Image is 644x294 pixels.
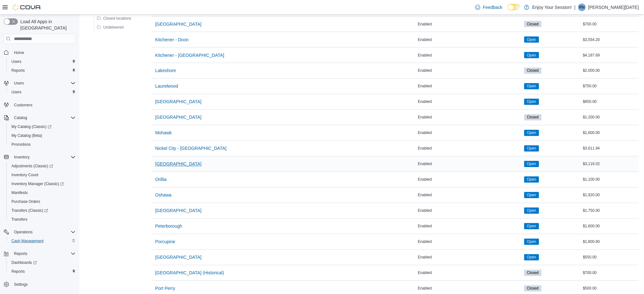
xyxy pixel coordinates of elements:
[582,114,639,121] div: $1,200.00
[9,216,30,223] a: Transfers
[6,206,78,215] a: Transfers (Classic)
[582,207,639,215] div: $1,750.00
[527,255,536,260] span: Open
[11,199,40,204] span: Purchase Orders
[9,268,76,275] span: Reports
[14,155,30,160] span: Inventory
[11,90,21,95] span: Users
[6,66,78,75] button: Reports
[9,141,76,148] span: Promotions
[6,140,78,149] button: Promotions
[153,251,204,264] button: [GEOGRAPHIC_DATA]
[9,132,45,139] a: My Catalog (Beta)
[527,99,536,105] span: Open
[9,259,39,266] a: Dashboards
[574,3,576,11] p: |
[527,208,536,214] span: Open
[6,215,78,224] button: Transfers
[417,51,523,59] div: Enabled
[153,127,174,139] button: Mohawk
[527,177,536,183] span: Open
[1,113,78,122] button: Catalog
[524,21,542,27] span: Closed
[524,145,539,152] span: Open
[153,267,227,279] button: [GEOGRAPHIC_DATA] (Historical)
[155,37,189,43] span: Kitchener - Doon
[6,197,78,206] button: Purchase Orders
[11,124,51,129] span: My Catalog (Classic)
[153,49,227,62] button: Kitchener - [GEOGRAPHIC_DATA]
[582,191,639,199] div: $1,920.00
[417,83,523,90] div: Enabled
[527,115,539,120] span: Closed
[524,285,542,292] span: Closed
[588,3,639,11] p: [PERSON_NAME][DATE]
[155,208,202,214] span: [GEOGRAPHIC_DATA]
[417,129,523,137] div: Enabled
[9,198,43,205] a: Purchase Orders
[155,114,202,121] span: [GEOGRAPHIC_DATA]
[155,270,224,276] span: [GEOGRAPHIC_DATA] (Historical)
[582,285,639,292] div: $500.00
[417,238,523,246] div: Enabled
[9,123,76,130] span: My Catalog (Classic)
[9,58,24,65] a: Users
[14,251,27,256] span: Reports
[527,239,536,245] span: Open
[417,114,523,121] div: Enabled
[9,67,76,74] span: Reports
[527,270,539,276] span: Closed
[417,191,523,199] div: Enabled
[155,192,172,198] span: Oshawa
[524,223,539,230] span: Open
[9,132,76,139] span: My Catalog (Beta)
[9,207,76,214] span: Transfers (Classic)
[11,269,25,274] span: Reports
[1,79,78,88] button: Users
[417,98,523,106] div: Enabled
[1,100,78,110] button: Customers
[11,164,53,169] span: Adjustments (Classic)
[417,176,523,184] div: Enabled
[473,1,505,14] a: Feedback
[524,239,539,245] span: Open
[11,48,76,56] span: Home
[11,172,38,177] span: Inventory Count
[417,20,523,28] div: Enabled
[9,237,46,245] a: Cash Management
[155,161,202,167] span: [GEOGRAPHIC_DATA]
[11,281,30,288] a: Settings
[103,25,124,30] span: Undelivered
[155,285,175,292] span: Port Perry
[6,267,78,276] button: Reports
[11,238,44,244] span: Cash Management
[527,224,536,229] span: Open
[508,4,521,10] input: Dark Mode
[9,88,76,96] span: Users
[11,250,30,257] button: Reports
[582,160,639,168] div: $3,116.02
[582,176,639,184] div: $1,100.00
[6,57,78,66] button: Users
[527,52,536,58] span: Open
[153,204,204,217] button: [GEOGRAPHIC_DATA]
[155,21,202,27] span: [GEOGRAPHIC_DATA]
[524,161,539,167] span: Open
[417,207,523,215] div: Enabled
[9,207,51,214] a: Transfers (Classic)
[582,145,639,152] div: $3,611.94
[11,133,42,138] span: My Catalog (Beta)
[155,223,182,230] span: Peterborough
[582,83,639,90] div: $750.00
[6,188,78,197] button: Manifests
[9,67,27,74] a: Reports
[11,79,76,87] span: Users
[14,50,24,55] span: Home
[417,145,523,152] div: Enabled
[582,98,639,106] div: $850.00
[524,83,539,90] span: Open
[11,250,76,257] span: Reports
[524,254,539,261] span: Open
[527,130,536,136] span: Open
[153,236,178,248] button: Porcupine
